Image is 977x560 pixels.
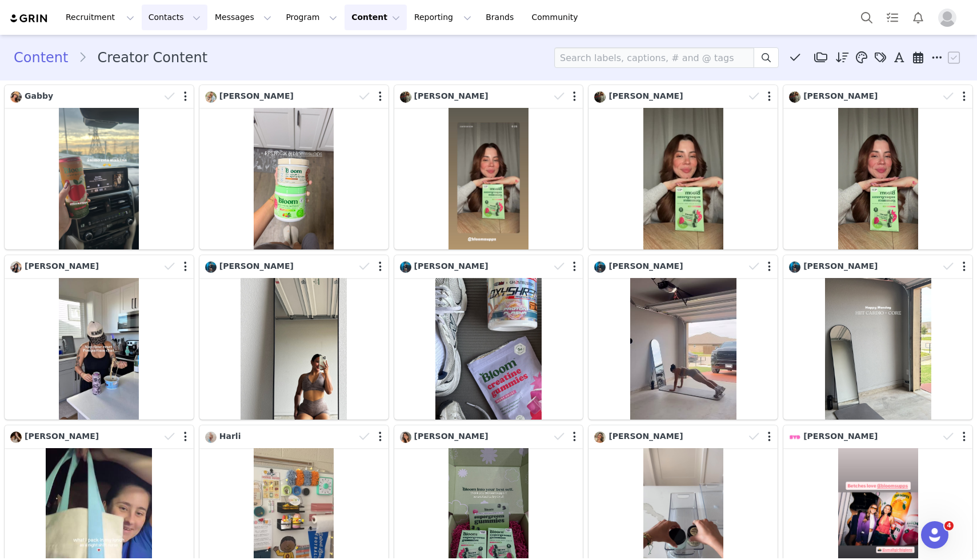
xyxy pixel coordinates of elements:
span: [PERSON_NAME] [414,91,488,100]
img: 6c26cdb5-3a22-4acb-afc5-a4ed7e5b2da7.jpg [400,91,411,103]
button: Content [345,5,407,30]
button: Messages [208,5,278,30]
input: Search labels, captions, # and @ tags [554,47,754,68]
button: Reporting [407,5,478,30]
img: 44391c6f-b1f2-4bf4-bad9-37e4c1eae228.jpg [10,432,22,443]
span: [PERSON_NAME] [414,432,488,441]
span: Gabby [25,91,53,100]
img: 4ef3256a-6349-4c98-b442-8b2e5e190583.jpg [400,432,411,443]
img: 6c26cdb5-3a22-4acb-afc5-a4ed7e5b2da7.jpg [594,91,606,103]
span: [PERSON_NAME] [25,432,99,441]
img: b4cfdeb9-6e18-458b-bb5e-eb3c920cf97e.jpg [205,91,217,103]
span: [PERSON_NAME] [25,261,99,271]
img: 1816b8fe-21ca-4382-9876-1d2793de0eae.jpg [789,432,800,443]
span: [PERSON_NAME] [608,91,683,100]
button: Search [854,5,879,30]
img: grin logo [9,13,49,24]
span: [PERSON_NAME] [803,432,878,441]
span: [PERSON_NAME] [608,432,683,441]
img: placeholder-profile.jpg [938,9,956,27]
span: [PERSON_NAME] [414,261,488,271]
span: [PERSON_NAME] [608,261,683,271]
img: 35661b9e-4ae0-4bc8-aa01-1e413114716c.jpg [789,261,800,273]
span: [PERSON_NAME] [803,91,878,100]
iframe: Intercom live chat [921,521,948,549]
a: Brands [479,5,524,30]
span: [PERSON_NAME] [219,91,294,100]
button: Recruitment [59,5,141,30]
a: Tasks [880,5,905,30]
img: 35661b9e-4ae0-4bc8-aa01-1e413114716c.jpg [400,261,411,273]
a: Content [14,47,78,68]
button: Profile [931,9,968,27]
img: b6b516be-1518-4f37-a7c7-9ebf3a475279.jpg [10,91,22,103]
button: Contacts [142,5,207,30]
span: 4 [944,521,954,530]
span: [PERSON_NAME] [219,261,294,271]
img: 35661b9e-4ae0-4bc8-aa01-1e413114716c.jpg [594,261,606,273]
img: 58ea823f-7c4f-4fdd-9547-ae28fedfffc7.jpg [594,432,606,443]
a: Community [525,5,590,30]
span: [PERSON_NAME] [803,261,878,271]
img: 502363b3-8f1e-40a6-9085-98167a797b14.jpg [10,261,22,273]
span: Harli [219,432,241,441]
img: b52ef5b3-93f0-463c-a0b5-d88caae4a5e7.jpg [205,432,217,443]
img: 35661b9e-4ae0-4bc8-aa01-1e413114716c.jpg [205,261,217,273]
button: Notifications [906,5,931,30]
button: Program [279,5,344,30]
img: 6c26cdb5-3a22-4acb-afc5-a4ed7e5b2da7.jpg [789,91,800,103]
